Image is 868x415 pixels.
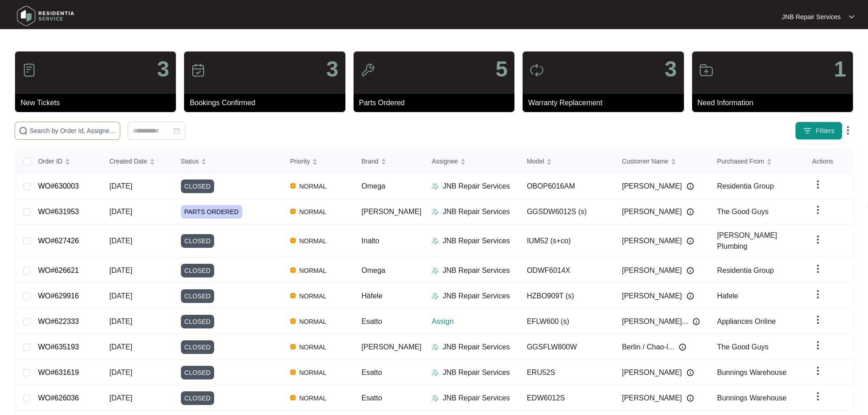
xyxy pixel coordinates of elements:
span: [PERSON_NAME] [622,236,682,246]
img: icon [22,63,36,77]
span: Berlin / Chao-l... [622,342,674,353]
span: CLOSED [181,340,215,354]
img: icon [529,63,544,77]
td: ERU52S [519,360,615,385]
th: Customer Name [615,149,710,174]
p: JNB Repair Services [442,393,510,404]
img: search-icon [19,126,28,135]
span: NORMAL [296,393,330,404]
img: Assigner Icon [431,292,439,300]
img: Assigner Icon [431,369,439,376]
span: NORMAL [296,291,330,302]
img: Vercel Logo [290,183,296,189]
img: icon [360,63,375,77]
p: JNB Repair Services [442,236,510,246]
img: Assigner Icon [431,183,439,190]
span: Filters [816,126,835,136]
span: Häfele [361,292,382,300]
span: Bunnings Warehouse [717,369,786,376]
span: Purchased From [717,156,764,166]
img: Info icon [687,369,694,376]
a: WO#626036 [38,394,79,402]
img: Vercel Logo [290,369,296,375]
th: Assignee [424,149,519,174]
span: Bunnings Warehouse [717,394,786,402]
img: Assigner Icon [431,208,439,215]
img: dropdown arrow [812,289,823,300]
img: Vercel Logo [290,344,296,349]
span: Assignee [431,156,458,166]
p: 5 [495,58,508,80]
a: WO#626621 [38,266,79,274]
span: [DATE] [109,369,132,376]
span: [DATE] [109,292,132,300]
img: Info icon [693,318,700,325]
span: [DATE] [109,237,132,245]
p: Assign [431,316,519,327]
img: Info icon [679,343,686,351]
td: EDW6012S [519,385,615,411]
span: CLOSED [181,366,215,379]
span: [DATE] [109,394,132,402]
p: Warranty Replacement [528,97,683,108]
span: Appliances Online [717,318,776,325]
img: Info icon [687,208,694,215]
img: dropdown arrow [812,391,823,402]
img: Info icon [687,183,694,190]
span: NORMAL [296,342,330,353]
img: dropdown arrow [812,314,823,325]
td: EFLW600 (s) [519,309,615,334]
img: Assigner Icon [431,267,439,274]
span: Priority [290,156,310,166]
th: Status [174,149,283,174]
a: WO#631953 [38,208,79,215]
p: JNB Repair Services [442,181,510,192]
img: Assigner Icon [431,237,439,245]
img: icon [699,63,714,77]
img: Assigner Icon [431,395,439,402]
th: Actions [805,149,853,174]
span: Brand [361,156,378,166]
span: [PERSON_NAME] [622,265,682,276]
img: dropdown arrow [849,15,854,19]
a: WO#629916 [38,292,79,300]
span: [PERSON_NAME] [622,367,682,378]
span: Esatto [361,318,382,325]
img: Vercel Logo [290,318,296,324]
span: CLOSED [181,264,215,277]
span: Esatto [361,394,382,402]
img: Vercel Logo [290,293,296,298]
span: [PERSON_NAME] [622,291,682,302]
th: Purchased From [710,149,805,174]
span: [PERSON_NAME] Plumbing [717,231,777,250]
img: Info icon [687,267,694,274]
img: Vercel Logo [290,238,296,243]
span: PARTS ORDERED [181,205,242,219]
p: 3 [326,58,339,80]
a: WO#631619 [38,369,79,376]
span: [PERSON_NAME]... [622,316,688,327]
p: Bookings Confirmed [190,97,345,108]
td: GGSDW6012S (s) [519,199,615,225]
span: NORMAL [296,367,330,378]
span: [PERSON_NAME] [622,206,682,217]
a: WO#630003 [38,182,79,190]
td: OBOP6016AM [519,174,615,199]
img: Assigner Icon [431,343,439,351]
span: Order ID [38,156,62,166]
td: IUM52 (s+co) [519,225,615,258]
p: 3 [157,58,169,80]
p: JNB Repair Services [442,367,510,378]
img: Vercel Logo [290,395,296,400]
span: Residentia Group [717,182,774,190]
span: NORMAL [296,206,330,217]
p: Parts Ordered [359,97,514,108]
a: WO#627426 [38,237,79,245]
span: [DATE] [109,266,132,274]
img: icon [191,63,205,77]
span: CLOSED [181,234,215,248]
img: dropdown arrow [812,179,823,190]
a: WO#622333 [38,318,79,325]
input: Search by Order Id, Assignee Name, Customer Name, Brand and Model [30,126,116,136]
span: Hafele [717,292,738,300]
